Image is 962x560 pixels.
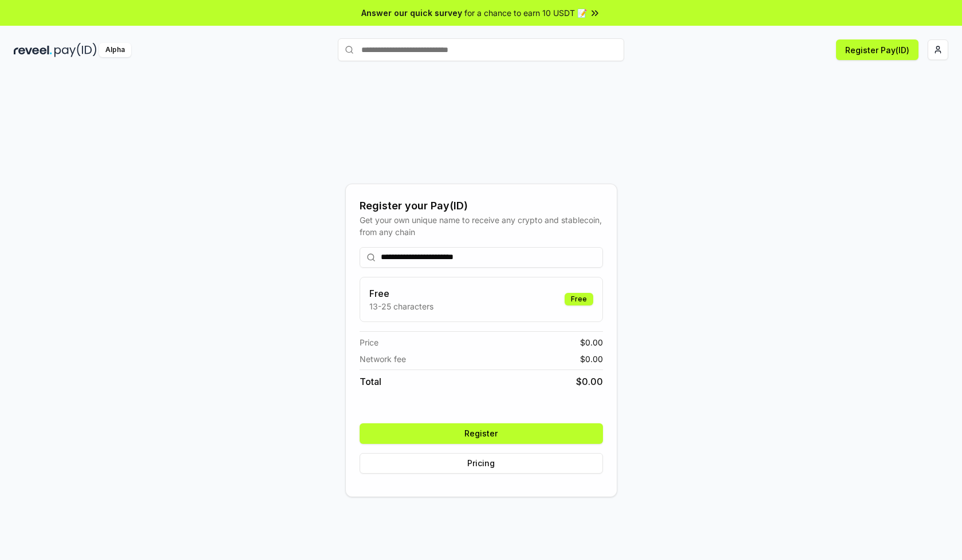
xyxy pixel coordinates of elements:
span: $ 0.00 [580,353,603,365]
span: Answer our quick survey [361,7,462,19]
span: Network fee [360,353,406,365]
button: Pricing [360,453,603,474]
div: Get your own unique name to receive any crypto and stablecoin, from any chain [360,214,603,238]
button: Register Pay(ID) [836,39,918,60]
div: Register your Pay(ID) [360,198,603,214]
p: 13-25 characters [369,300,433,312]
span: for a chance to earn 10 USDT 📝 [464,7,587,19]
span: $ 0.00 [580,336,603,348]
div: Alpha [99,43,131,57]
img: reveel_dark [14,43,52,57]
img: pay_id [54,43,97,57]
span: Price [360,336,379,348]
h3: Free [369,287,433,300]
div: Free [565,293,593,305]
span: Total [360,375,381,388]
button: Register [360,423,603,444]
span: $ 0.00 [576,375,603,388]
